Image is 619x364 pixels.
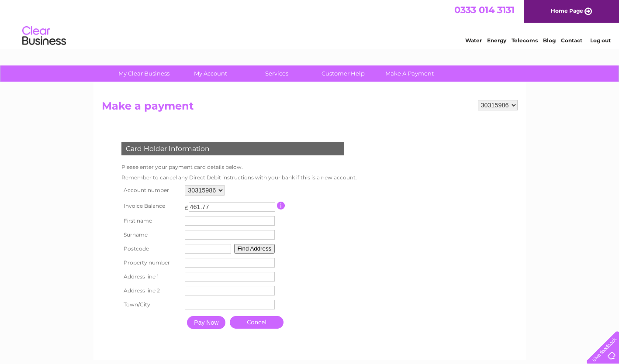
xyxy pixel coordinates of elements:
[22,23,66,49] img: logo.png
[277,202,285,209] input: Information
[543,37,556,44] a: Blog
[119,256,183,270] th: Property number
[512,37,538,44] a: Telecoms
[119,242,183,256] th: Postcode
[373,65,446,82] a: Make A Payment
[230,316,284,329] a: Cancel
[119,214,183,228] th: First name
[241,65,313,82] a: Services
[487,37,506,44] a: Energy
[119,183,183,198] th: Account number
[119,172,359,183] td: Remember to cancel any Direct Debit instructions with your bank if this is a new account.
[307,65,379,82] a: Customer Help
[465,37,482,44] a: Water
[119,228,183,242] th: Surname
[174,65,246,82] a: My Account
[119,298,183,312] th: Town/City
[104,5,516,42] div: Clear Business is a trading name of Verastar Limited (registered in [GEOGRAPHIC_DATA] No. 3667643...
[108,65,180,82] a: My Clear Business
[187,316,225,329] input: Pay Now
[119,284,183,298] th: Address line 2
[561,37,582,44] a: Contact
[121,142,344,155] div: Card Holder Information
[102,100,518,117] h2: Make a payment
[234,244,275,254] button: Find Address
[119,270,183,284] th: Address line 1
[590,37,611,44] a: Log out
[454,4,515,15] a: 0333 014 3131
[185,200,188,211] td: £
[119,198,183,214] th: Invoice Balance
[119,162,359,172] td: Please enter your payment card details below.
